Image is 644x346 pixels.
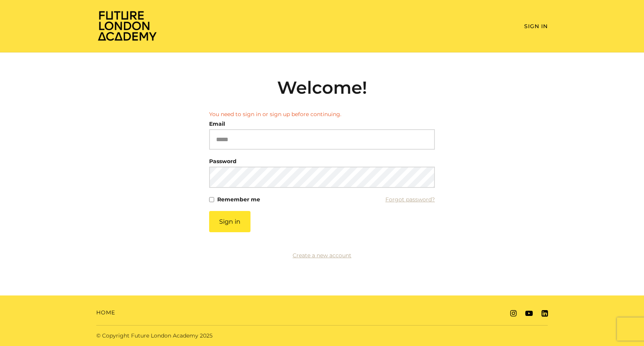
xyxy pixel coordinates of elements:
label: Remember me [217,194,260,205]
div: © Copyright Future London Academy 2025 [90,332,322,340]
label: Password [209,156,237,167]
h2: Welcome! [209,77,435,98]
a: Forgot password? [385,194,435,205]
label: Email [209,118,225,129]
a: Home [96,309,115,317]
a: Create a new account [293,252,351,259]
img: Home Page [96,10,158,41]
a: Sign In [524,23,548,30]
li: You need to sign in or sign up before continuing. [209,110,435,118]
button: Sign in [209,211,250,232]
